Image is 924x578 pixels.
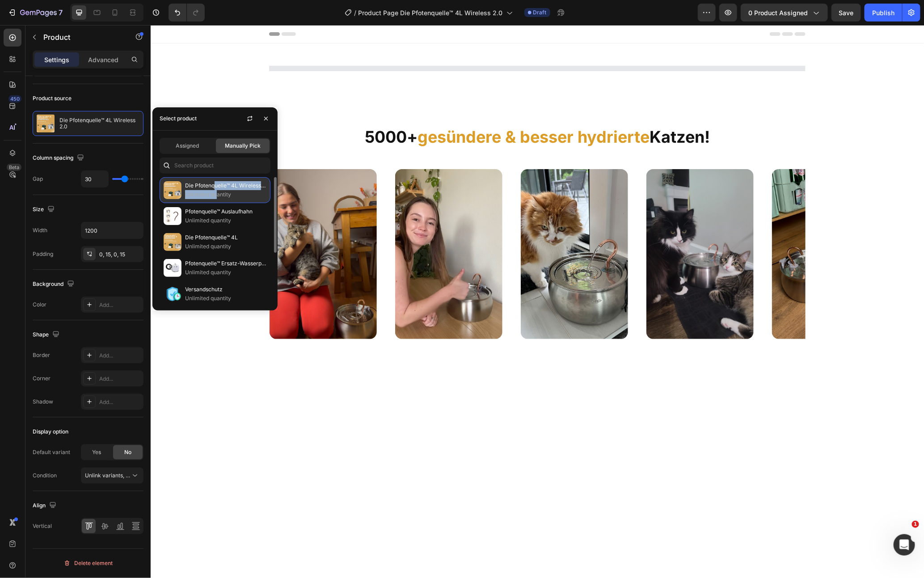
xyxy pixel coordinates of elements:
[185,285,266,294] p: Versandschutz
[81,171,108,187] input: Auto
[839,9,854,17] span: Save
[872,8,894,17] div: Publish
[99,375,141,383] div: Add...
[169,4,205,21] div: Undo/Redo
[225,142,261,150] span: Manually Pick
[185,268,266,277] p: Unlimited quantity
[185,294,266,303] p: Unlimited quantity
[865,4,902,21] button: Publish
[99,301,141,309] div: Add...
[33,152,86,164] div: Column spacing
[164,207,181,225] img: collections
[245,144,352,314] img: gempages_567733187413803941-38625f2e-19e5-4693-afd9-f331e9472ddb.jpg
[99,251,141,259] div: 0, 15, 0, 15
[63,558,113,569] div: Delete element
[894,534,915,556] iframe: Intercom live chat
[81,222,143,238] input: Auto
[185,242,266,251] p: Unlimited quantity
[33,329,61,341] div: Shape
[621,144,729,314] img: gempages_567733187413803941-881e8ccf-5ff4-4d82-ad28-c064d821a4ab.jpg
[164,285,181,303] img: collections
[499,102,559,122] strong: Katzen!
[88,55,118,64] p: Advanced
[85,472,222,479] span: Unlink variants, quantity <br> between same products
[92,448,101,456] span: Yes
[99,398,141,406] div: Add...
[748,8,808,17] span: 0 product assigned
[176,142,199,150] span: Assigned
[160,157,270,174] input: Search in Settings & Advanced
[354,8,357,17] span: /
[359,8,503,17] span: Product Page Die Pfotenquelle™ 4L Wireless 2.0
[33,500,58,512] div: Align
[741,4,828,21] button: 0 product assigned
[164,233,181,251] img: collections
[99,352,141,360] div: Add...
[160,115,197,123] div: Select product
[33,428,68,436] div: Display option
[124,448,131,456] span: No
[185,216,266,225] p: Unlimited quantity
[119,144,226,314] img: gempages_567733187413803941-4d3569f4-124f-4f09-a5a4-a7af5d576058.jpg
[43,32,119,42] p: Product
[7,164,21,171] div: Beta
[81,467,143,484] button: Unlink variants, quantity <br> between same products
[427,102,499,122] strong: hydrierte
[185,259,266,268] p: Pfotenquelle™ Ersatz-Wasserpumpe
[33,175,43,183] div: Gap
[912,521,919,528] span: 1
[33,94,72,102] div: Product source
[59,7,63,18] p: 7
[267,102,423,122] strong: gesündere & besser
[185,207,266,216] p: Pfotenquelle™ Auslaufhahn
[33,250,53,258] div: Padding
[37,115,55,132] img: product feature img
[33,278,76,290] div: Background
[4,4,67,21] button: 7
[496,144,603,314] img: gempages_567733187413803941-bd0065b1-aab5-4f71-aa5a-182bf17e77ba.jpg
[214,102,267,122] strong: 5000+
[370,144,477,314] img: gempages_567733187413803941-931769ab-4c62-4990-9177-4d3982ce1611.jpg
[164,259,181,277] img: collections
[33,204,56,216] div: Size
[533,8,547,17] span: Draft
[33,448,70,456] div: Default variant
[164,181,181,199] img: collections
[185,233,266,242] p: Die Pfotenquelle™ 4L
[33,522,52,530] div: Vertical
[44,55,69,64] p: Settings
[33,472,57,480] div: Condition
[33,226,47,234] div: Width
[33,351,50,359] div: Border
[8,95,21,102] div: 450
[151,25,924,578] iframe: Design area
[33,398,53,406] div: Shadow
[59,117,139,130] p: Die Pfotenquelle™ 4L Wireless 2.0
[33,374,51,382] div: Corner
[831,4,861,21] button: Save
[185,190,266,199] p: Unlimited quantity
[185,181,266,190] p: Die Pfotenquelle™ 4L Wireless 2.0
[33,301,46,309] div: Color
[33,556,143,570] button: Delete element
